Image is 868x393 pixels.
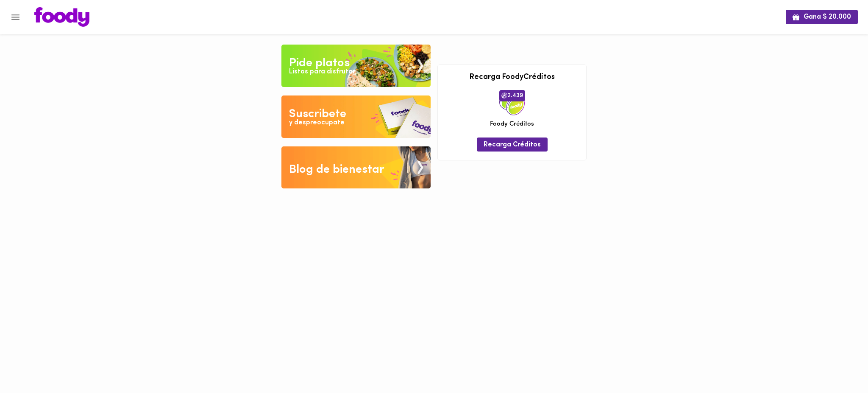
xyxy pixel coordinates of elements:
img: Blog de bienestar [281,146,431,189]
div: y despreocupate [289,118,345,128]
h3: Recarga FoodyCréditos [444,73,580,82]
button: Menu [5,7,26,28]
div: Listos para disfrutar [289,67,355,77]
iframe: Messagebird Livechat Widget [819,344,860,385]
div: Suscribete [289,106,346,123]
div: Blog de bienestar [289,161,384,178]
img: foody-creditos.png [501,93,507,98]
span: Recarga Créditos [484,141,541,149]
button: Gana $ 20.000 [786,10,858,24]
span: Gana $ 20.000 [793,13,851,21]
span: Foody Créditos [490,120,534,129]
span: 2.439 [499,90,525,101]
img: credits-package.png [499,90,525,115]
img: Pide un Platos [281,45,431,87]
img: logo.png [34,7,89,27]
button: Recarga Créditos [477,138,548,152]
div: Pide platos [289,55,350,72]
img: Disfruta bajar de peso [281,95,431,138]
